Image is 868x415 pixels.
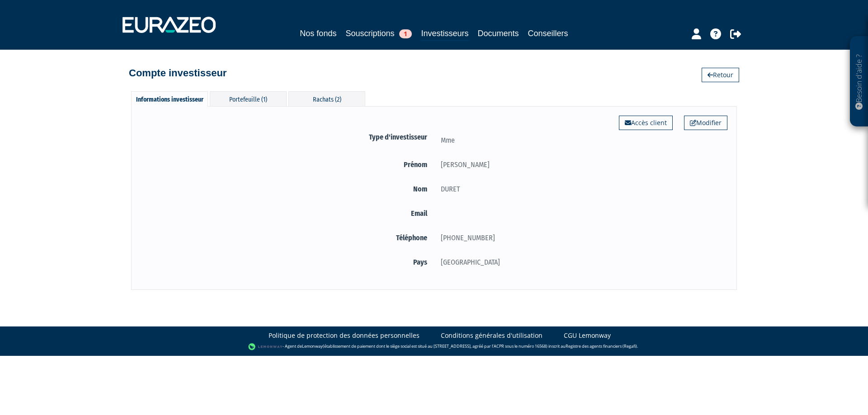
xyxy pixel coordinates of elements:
div: DURET [434,183,727,195]
div: [PHONE_NUMBER] [434,232,727,243]
span: 1 [399,29,412,38]
a: Politique de protection des données personnelles [269,331,420,340]
div: [GEOGRAPHIC_DATA] [434,256,727,268]
a: Registre des agents financiers (Regafi) [566,344,637,350]
a: Retour [702,68,739,82]
label: Prénom [141,159,434,170]
a: Nos fonds [300,27,336,40]
label: Email [141,208,434,219]
a: CGU Lemonway [564,331,611,340]
a: Accès client [619,116,673,130]
a: Conseillers [528,27,568,40]
a: Modifier [684,116,727,130]
a: Souscriptions1 [345,27,412,40]
a: Conditions générales d'utilisation [441,331,542,340]
p: Besoin d'aide ? [854,41,864,122]
label: Pays [141,256,434,268]
label: Nom [141,183,434,195]
div: Portefeuille (1) [210,91,287,106]
div: [PERSON_NAME] [434,159,727,170]
label: Téléphone [141,232,434,243]
a: Lemonway [302,344,323,350]
div: Informations investisseur [131,91,208,107]
a: Investisseurs [421,27,468,41]
div: Mme [434,135,727,146]
a: Documents [478,27,519,40]
label: Type d'investisseur [141,131,434,143]
div: - Agent de (établissement de paiement dont le siège social est situé au [STREET_ADDRESS], agréé p... [9,342,859,351]
img: logo-lemonway.png [248,342,283,351]
div: Rachats (2) [288,91,365,106]
h4: Compte investisseur [129,68,226,79]
img: 1732889491-logotype_eurazeo_blanc_rvb.png [123,17,216,33]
